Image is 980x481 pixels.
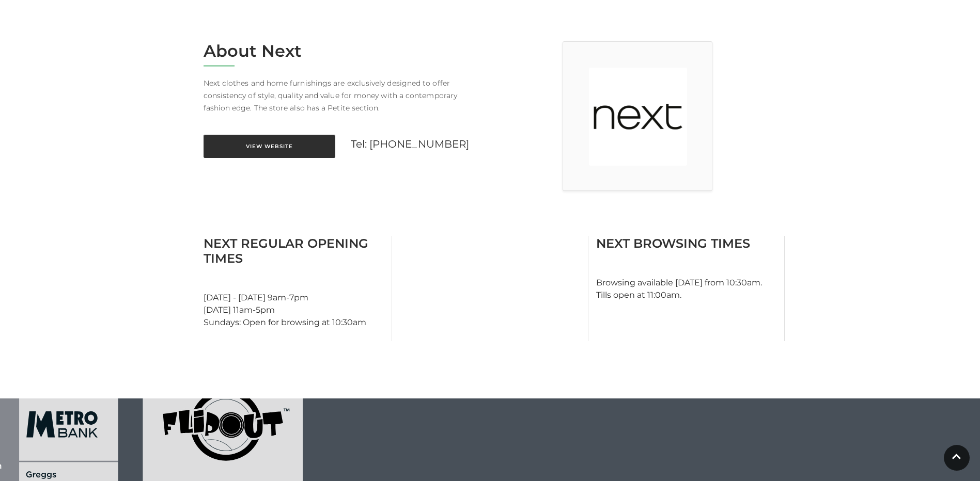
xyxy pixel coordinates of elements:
div: Browsing available [DATE] from 10:30am. Tills open at 11:00am. [588,236,785,341]
a: View Website [204,135,335,158]
h2: About Next [204,41,483,61]
p: Next clothes and home furnishings are exclusively designed to offer consistency of style, quality... [204,77,483,114]
a: Tel: [PHONE_NUMBER] [351,138,470,150]
h3: Next Browsing Times [596,236,776,251]
div: [DATE] - [DATE] 9am-7pm [DATE] 11am-5pm Sundays: Open for browsing at 10:30am [196,236,392,341]
h3: Next Regular Opening Times [204,236,384,266]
